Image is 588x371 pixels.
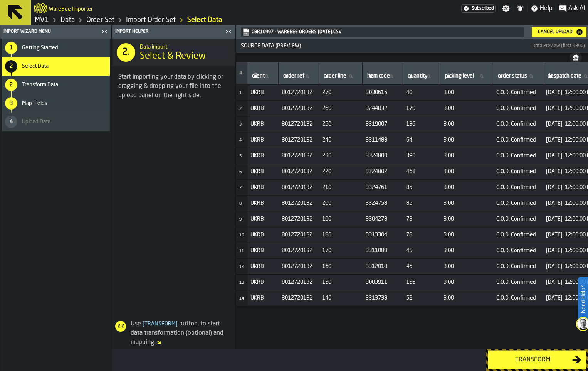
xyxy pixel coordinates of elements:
[239,202,242,206] span: 8
[22,82,58,88] span: Transform Data
[488,350,586,369] button: button-Transform
[444,89,490,96] span: 3.00
[366,216,400,222] span: 3304278
[496,295,540,301] span: C.O.D. Confirmed
[176,321,178,327] span: ]
[0,25,111,39] header: Import Wizard Menu
[496,169,540,175] span: C.O.D. Confirmed
[22,119,50,125] span: Upload Data
[239,218,242,222] span: 9
[496,248,540,254] span: C.O.D. Confirmed
[140,50,206,62] span: Select & Review
[366,153,400,159] span: 3324800
[99,27,110,36] label: button-toggle-Close me
[117,43,135,62] div: 2.
[22,63,49,69] span: Select Data
[366,232,400,238] span: 3313304
[238,43,531,49] span: Source Data (Preview)
[250,263,276,270] span: UKRB
[2,57,110,76] li: menu Select Data
[444,137,490,143] span: 3.00
[282,248,316,254] span: 8012720132
[250,184,276,191] span: UKRB
[406,184,437,191] span: 85
[242,28,521,36] a: link-to-undefined
[366,200,400,206] span: 3324758
[444,153,490,159] span: 3.00
[282,184,316,191] span: 8012720132
[366,121,400,127] span: 3319007
[322,216,360,222] span: 190
[406,295,437,301] span: 52
[540,4,553,13] span: Help
[496,279,540,285] span: C.O.D. Confirmed
[366,169,400,175] span: 3324802
[250,295,276,301] span: UKRB
[406,169,437,175] span: 468
[187,16,222,24] a: link-to-/wh/i/3ccf57d1-1e0c-4a81-a3bb-c2011c5f0d50/import/orders
[239,170,242,174] span: 6
[143,321,144,327] span: [
[282,279,316,285] span: 8012720132
[126,16,176,24] a: link-to-/wh/i/3ccf57d1-1e0c-4a81-a3bb-c2011c5f0d50/import/orders/
[5,116,17,128] div: 4
[366,263,400,270] span: 3312018
[252,73,265,79] span: label
[366,295,400,301] span: 3313738
[496,153,540,159] span: C.O.D. Confirmed
[366,105,400,111] span: 3244832
[406,279,437,285] span: 156
[282,200,316,206] span: 8012720132
[322,295,360,301] span: 140
[496,232,540,238] span: C.O.D. Confirmed
[282,105,316,111] span: 8012720132
[250,248,276,254] span: UKRB
[140,42,229,50] h2: Sub Title
[496,184,540,191] span: C.O.D. Confirmed
[236,39,588,53] button: button-
[112,319,232,347] div: Use button, to start data transformation (optional) and mapping.
[2,39,110,57] li: menu Getting Started
[239,154,242,159] span: 5
[444,248,490,254] span: 3.00
[498,73,527,79] span: label
[444,232,490,238] span: 3.00
[322,169,360,175] span: 220
[250,232,276,238] span: UKRB
[496,105,540,111] span: C.O.D. Confirmed
[250,105,276,111] span: UKRB
[282,295,316,301] span: 8012720132
[239,123,242,127] span: 3
[2,94,110,113] li: menu Map Fields
[239,107,242,111] span: 2
[444,105,490,111] span: 3.00
[283,73,304,79] span: label
[496,89,540,96] span: C.O.D. Confirmed
[548,73,581,79] span: label
[535,29,576,35] div: Cancel Upload
[406,89,437,96] span: 40
[366,184,400,191] span: 3324761
[406,263,437,270] span: 45
[570,53,582,62] button: button-
[239,91,242,95] span: 1
[114,29,223,34] div: Import Helper
[239,249,244,253] span: 11
[444,184,490,191] span: 3.00
[282,89,316,96] span: 8012720132
[250,279,276,285] span: UKRB
[496,121,540,127] span: C.O.D. Confirmed
[322,248,360,254] span: 170
[2,76,110,94] li: menu Transform Data
[241,27,524,37] span: GBR10997 - Warebee Orders 11.08.2025.csv
[2,113,110,131] li: menu Upload Data
[60,16,75,24] a: link-to-/wh/i/3ccf57d1-1e0c-4a81-a3bb-c2011c5f0d50/data
[444,295,490,301] span: 3.00
[322,232,360,238] span: 180
[239,297,244,301] span: 14
[239,71,242,76] span: #
[406,232,437,238] span: 78
[406,153,437,159] span: 390
[5,79,17,91] div: 2
[461,4,496,13] a: link-to-/wh/i/3ccf57d1-1e0c-4a81-a3bb-c2011c5f0d50/settings/billing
